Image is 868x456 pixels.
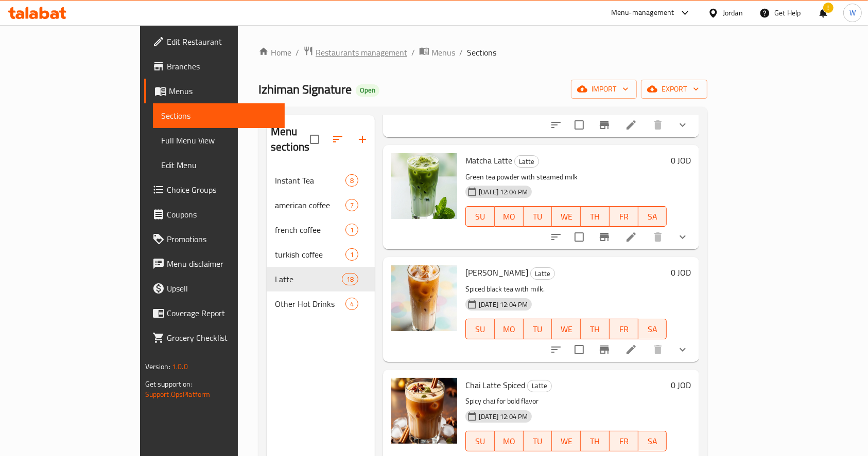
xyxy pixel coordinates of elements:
[153,153,285,177] a: Edit Menu
[267,291,375,316] div: Other Hot Drinks4
[614,434,634,449] span: FR
[161,159,277,171] span: Edit Menu
[556,209,577,224] span: WE
[585,322,605,337] span: TH
[470,322,491,337] span: SU
[499,322,519,337] span: MO
[316,46,407,59] span: Restaurants management
[258,78,352,101] span: Izhiman Signature
[346,299,358,309] span: 4
[646,225,670,249] button: delete
[671,265,691,280] h6: 0 JOD
[552,206,581,227] button: WE
[345,224,358,236] div: items
[638,319,667,339] button: SA
[592,113,617,137] button: Branch-specific-item
[271,124,310,155] h2: Menu sections
[723,7,743,19] div: Jordan
[592,337,617,362] button: Branch-specific-item
[643,322,663,337] span: SA
[528,434,548,449] span: TU
[303,46,407,59] a: Restaurants management
[465,206,495,227] button: SU
[625,119,637,131] a: Edit menu item
[342,275,358,284] span: 18
[495,319,524,339] button: MO
[346,200,358,210] span: 7
[610,319,638,339] button: FR
[524,206,552,227] button: TU
[646,337,670,362] button: delete
[499,209,519,224] span: MO
[625,343,637,356] a: Edit menu item
[544,113,568,137] button: sort-choices
[167,60,277,72] span: Branches
[671,378,691,392] h6: 0 JOD
[346,176,358,186] span: 8
[267,242,375,267] div: turkish coffee1
[649,83,699,96] span: export
[495,206,524,227] button: MO
[144,301,285,325] a: Coverage Report
[610,431,638,451] button: FR
[528,380,551,392] span: Latte
[144,54,285,79] a: Branches
[524,319,552,339] button: TU
[638,206,667,227] button: SA
[419,46,455,59] a: Menus
[345,248,358,261] div: items
[614,209,634,224] span: FR
[676,231,689,243] svg: Show Choices
[342,273,358,285] div: items
[465,283,667,296] p: Spiced black tea with milk.
[153,128,285,153] a: Full Menu View
[325,127,350,152] span: Sort sections
[356,84,379,97] div: Open
[641,80,707,99] button: export
[167,307,277,319] span: Coverage Report
[643,434,663,449] span: SA
[556,434,577,449] span: WE
[275,273,342,285] span: Latte
[346,225,358,235] span: 1
[585,434,605,449] span: TH
[475,412,532,422] span: [DATE] 12:04 PM
[467,46,496,59] span: Sections
[167,184,277,196] span: Choice Groups
[676,119,689,131] svg: Show Choices
[670,113,695,137] button: show more
[275,174,345,187] span: Instant Tea
[465,377,525,393] span: Chai Latte Spiced
[275,298,345,310] span: Other Hot Drinks
[144,227,285,251] a: Promotions
[144,276,285,301] a: Upsell
[528,209,548,224] span: TU
[849,7,856,19] span: W
[611,7,674,19] div: Menu-management
[350,127,375,152] button: Add section
[431,46,455,59] span: Menus
[465,395,667,408] p: Spicy chai for bold flavor
[585,209,605,224] span: TH
[172,360,188,373] span: 1.0.0
[475,187,532,197] span: [DATE] 12:04 PM
[153,103,285,128] a: Sections
[144,202,285,227] a: Coupons
[356,86,379,95] span: Open
[391,378,457,444] img: Chai Latte Spiced
[470,209,491,224] span: SU
[495,431,524,451] button: MO
[528,322,548,337] span: TU
[579,83,629,96] span: import
[145,388,211,401] a: Support.OpsPlatform
[267,267,375,291] div: Latte18
[345,199,358,211] div: items
[275,199,345,211] span: american coffee
[144,251,285,276] a: Menu disclaimer
[144,29,285,54] a: Edit Restaurant
[515,156,539,168] span: Latte
[465,153,512,168] span: Matcha Latte
[145,360,170,373] span: Version:
[465,431,495,451] button: SU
